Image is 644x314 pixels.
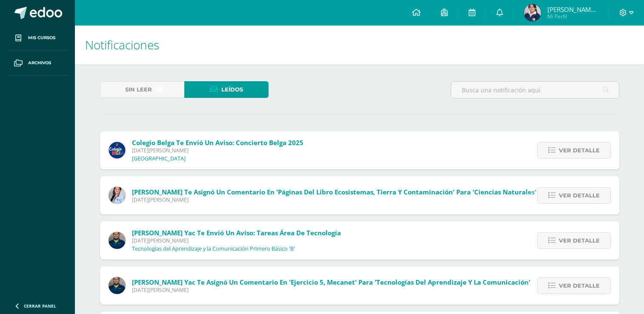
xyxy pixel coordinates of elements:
span: Notificaciones [85,37,159,53]
span: Cerrar panel [24,303,56,309]
span: [DATE][PERSON_NAME] [132,147,303,154]
img: d75c63bec02e1283ee24e764633d115c.png [109,232,126,249]
span: Colegio Belga te envió un aviso: Concierto Belga 2025 [132,138,303,147]
p: [GEOGRAPHIC_DATA] [132,155,186,162]
input: Busca una notificación aquí [451,82,619,98]
span: [PERSON_NAME][DATE] [547,5,598,14]
span: [PERSON_NAME] Yac te envió un aviso: Tareas área de Tecnología [132,228,341,237]
span: Ver detalle [559,143,600,158]
span: Ver detalle [559,233,600,248]
img: 919ad801bb7643f6f997765cf4083301.png [109,142,126,159]
a: Archivos [7,51,68,76]
a: Sin leer(6) [100,81,184,98]
img: 3a8288d71975d5b7b4c6105e674398d8.png [524,4,541,21]
a: Leídos [184,81,269,98]
span: Sin leer [125,82,152,97]
img: aa878318b5e0e33103c298c3b86d4ee8.png [109,187,126,204]
span: [DATE][PERSON_NAME] [132,237,341,244]
span: Archivos [28,60,51,66]
img: d75c63bec02e1283ee24e764633d115c.png [109,277,126,294]
span: (6) [155,82,163,97]
span: Mis cursos [28,34,55,41]
span: Mi Perfil [547,13,598,20]
a: Mis cursos [7,26,68,51]
span: [PERSON_NAME] te asignó un comentario en 'Páginas del libro ecosistemas, Tierra y contaminación' ... [132,188,536,196]
span: Leídos [221,82,243,97]
span: [DATE][PERSON_NAME] [132,286,530,294]
span: [PERSON_NAME] Yac te asignó un comentario en 'Ejercicio 5, Mecanet' para 'Tecnologías del Aprendi... [132,278,530,286]
span: Ver detalle [559,188,600,203]
p: Tecnologías del Aprendizaje y la Comunicación Primero Básico 'B' [132,245,295,252]
span: Ver detalle [559,278,600,294]
span: [DATE][PERSON_NAME] [132,196,536,203]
